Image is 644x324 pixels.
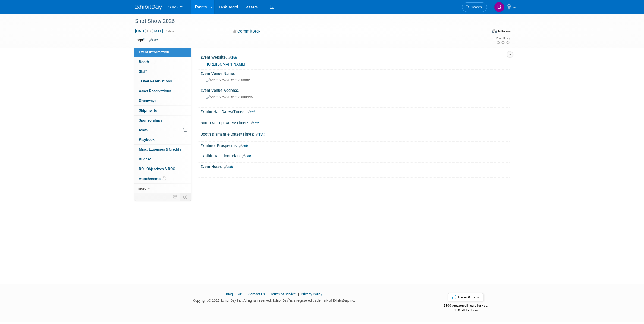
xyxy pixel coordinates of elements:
div: Event Website: [200,53,510,60]
span: Attachments [139,176,166,181]
td: Toggle Event Tabs [180,193,191,200]
div: Copyright © 2025 ExhibitDay, Inc. All rights reserved. ExhibitDay is a registered trademark of Ex... [135,297,414,303]
a: Budget [134,154,191,164]
div: Event Venue Name: [200,70,510,76]
a: Edit [242,154,251,158]
a: Search [462,2,487,12]
div: Booth Set-up Dates/Times: [200,119,510,126]
span: 1 [162,176,166,180]
img: Bree Yoshikawa [494,2,504,12]
span: Budget [139,157,151,161]
a: API [238,292,243,296]
img: Format-Inperson.png [492,29,497,33]
span: Booth [139,60,155,64]
span: (4 days) [164,30,175,33]
a: Misc. Expenses & Credits [134,145,191,154]
a: Edit [239,144,248,148]
a: Edit [250,121,259,125]
a: Edit [149,38,158,42]
span: Travel Reservations [139,79,172,83]
a: Edit [247,110,256,114]
a: Booth [134,57,191,67]
span: [DATE] [DATE] [135,29,163,33]
span: Giveaways [139,98,156,103]
div: $150 off for them. [422,308,510,313]
div: Event Venue Address: [200,86,510,93]
span: Playbook [139,137,155,142]
a: Sponsorships [134,116,191,125]
div: Exhibit Hall Dates/Times: [200,108,510,115]
span: Search [469,5,482,9]
span: Specify event venue name [206,78,250,82]
a: Contact Us [248,292,265,296]
span: Tasks [138,128,148,132]
a: Blog [226,292,233,296]
span: | [297,292,300,296]
button: Committed [231,29,263,34]
a: Edit [256,133,265,136]
div: Event Notes: [200,163,510,170]
span: | [244,292,247,296]
div: Event Rating [496,37,510,40]
a: Edit [224,165,233,169]
td: Personalize Event Tab Strip [171,193,180,200]
span: Staff [139,69,147,74]
a: Staff [134,67,191,76]
img: ExhibitDay [135,5,162,10]
span: to [146,29,152,33]
span: Specify event venue address [206,95,253,99]
a: Edit [228,56,237,60]
sup: ® [288,298,290,301]
span: Shipments [139,108,157,113]
td: Tags [135,37,158,43]
a: Tasks [134,125,191,135]
a: [URL][DOMAIN_NAME] [207,62,245,66]
div: $500 Amazon gift card for you, [422,300,510,312]
a: Refer & Earn [448,293,483,301]
a: Terms of Service [270,292,296,296]
div: Event Format [455,28,511,36]
span: | [234,292,237,296]
span: Event Information [139,50,169,54]
span: Misc. Expenses & Credits [139,147,181,151]
div: Exhibit Hall Floor Plan: [200,152,510,159]
a: more [134,184,191,193]
a: Attachments1 [134,174,191,183]
a: Asset Reservations [134,86,191,96]
div: Shot Show 2026 [133,16,479,26]
span: ROI, Objectives & ROO [139,167,175,171]
a: Giveaways [134,96,191,105]
div: Booth Dismantle Dates/Times: [200,130,510,137]
div: In-Person [498,29,511,33]
a: Event Information [134,47,191,57]
i: Booth reservation complete [152,60,154,63]
span: more [138,186,146,191]
span: Sponsorships [139,118,162,122]
span: Asset Reservations [139,89,171,93]
div: Exhibitor Prospectus: [200,142,510,149]
a: Playbook [134,135,191,144]
span: SureFire [168,5,183,9]
span: | [266,292,269,296]
a: Shipments [134,106,191,115]
a: Travel Reservations [134,76,191,86]
a: ROI, Objectives & ROO [134,164,191,174]
a: Privacy Policy [301,292,322,296]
